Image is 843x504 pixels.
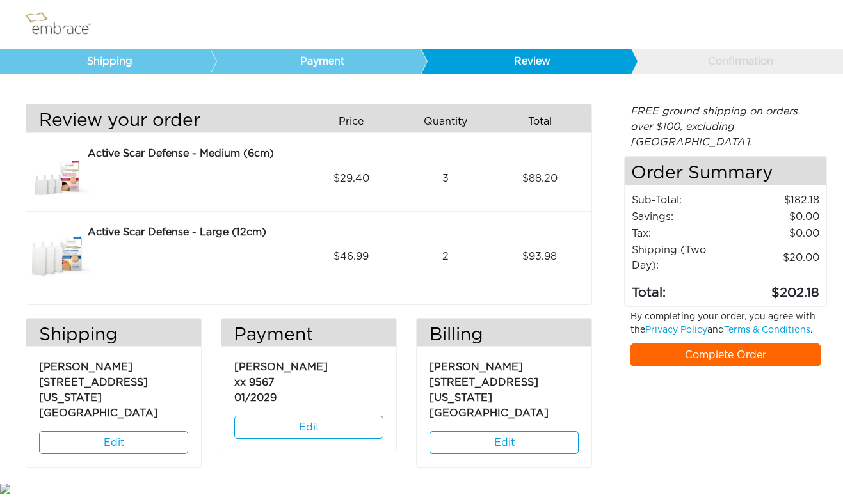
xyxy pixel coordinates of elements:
[522,249,557,264] span: 93.98
[234,416,383,439] a: Edit
[26,146,90,211] img: 3dae449a-8dcd-11e7-960f-02e45ca4b85b.jpeg
[630,343,821,366] a: Complete Order
[430,353,579,421] p: [PERSON_NAME] [STREET_ADDRESS] [US_STATE][GEOGRAPHIC_DATA]
[417,325,591,347] h3: Billing
[424,114,467,129] span: Quantity
[221,325,396,347] h3: Payment
[735,225,820,242] td: 0.00
[88,146,300,161] div: Active Scar Defense - Medium (6cm)
[88,224,300,240] div: Active Scar Defense - Large (12cm)
[234,377,275,388] span: xx 9567
[631,274,735,303] td: Total:
[645,326,707,335] a: Privacy Policy
[442,171,449,186] span: 3
[210,49,421,74] a: Payment
[309,111,403,132] div: Price
[430,431,579,454] a: Edit
[26,224,90,288] img: d2f91f46-8dcf-11e7-b919-02e45ca4b85b.jpeg
[631,192,735,209] td: Sub-Total:
[735,209,820,225] td: 0.00
[39,353,188,421] p: [PERSON_NAME] [STREET_ADDRESS] [US_STATE][GEOGRAPHIC_DATA]
[333,171,369,186] span: 29.40
[724,326,810,335] a: Terms & Conditions
[26,325,201,347] h3: Shipping
[631,209,735,225] td: Savings :
[26,111,300,132] h3: Review your order
[522,171,558,186] span: 88.20
[735,274,820,303] td: 202.18
[333,249,369,264] span: 46.99
[442,249,449,264] span: 2
[234,393,277,403] span: 01/2029
[624,104,827,150] div: FREE ground shipping on orders over $100, excluding [GEOGRAPHIC_DATA].
[735,242,820,274] td: $20.00
[421,49,631,74] a: Review
[621,310,830,343] div: By completing your order, you agree with the and .
[631,242,735,274] td: Shipping (Two Day):
[22,8,106,40] img: logo.png
[735,192,820,209] td: 182.18
[625,157,826,185] h4: Order Summary
[630,49,841,74] a: Confirmation
[234,362,328,372] span: [PERSON_NAME]
[39,431,188,454] a: Edit
[631,225,735,242] td: Tax:
[497,111,591,132] div: Total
